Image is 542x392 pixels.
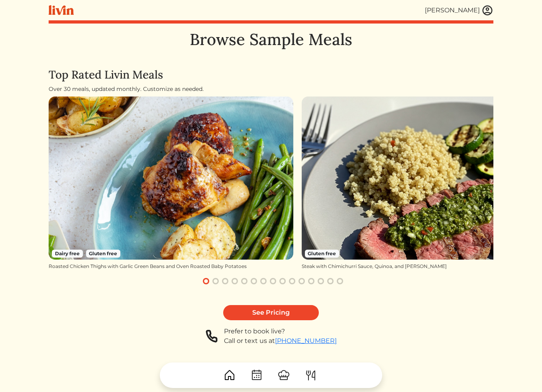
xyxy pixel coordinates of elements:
[86,250,121,258] span: Gluten free
[49,68,493,82] h3: Top Rated Livin Meals
[206,327,218,346] img: phone-a8f1853615f4955a6c6381654e1c0f7430ed919b147d78756318837811cda3a7.svg
[223,305,319,320] a: See Pricing
[304,369,317,382] img: ForkKnife-55491504ffdb50bab0c1e09e7649658475375261d09fd45db06cec23bce548bf.svg
[49,30,493,49] h1: Browse Sample Meals
[224,336,337,346] div: Call or text us at
[223,369,236,382] img: House-9bf13187bcbb5817f509fe5e7408150f90897510c4275e13d0d5fca38e0b5951.svg
[277,369,290,382] img: ChefHat-a374fb509e4f37eb0702ca99f5f64f3b6956810f32a249b33092029f8484b388.svg
[224,327,337,336] div: Prefer to book live?
[52,250,83,258] span: Dairy free
[49,85,493,93] div: Over 30 meals, updated monthly. Customize as needed.
[481,4,493,16] img: user_account-e6e16d2ec92f44fc35f99ef0dc9cddf60790bfa021a6ecb1c896eb5d2907b31c.svg
[275,337,337,345] a: [PHONE_NUMBER]
[305,250,340,258] span: Gluten free
[49,5,74,15] img: livin-logo-a0d97d1a881af30f6274990eb6222085a2533c92bbd1e4f22c21b4f0d0e3210c.svg
[425,6,480,15] div: [PERSON_NAME]
[49,97,293,260] img: Roasted Chicken Thighs with Garlic Green Beans and Oven Roasted Baby Potatoes
[250,369,263,382] img: CalendarDots-5bcf9d9080389f2a281d69619e1c85352834be518fbc73d9501aef674afc0d57.svg
[49,263,293,270] div: Roasted Chicken Thighs with Garlic Green Beans and Oven Roasted Baby Potatoes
